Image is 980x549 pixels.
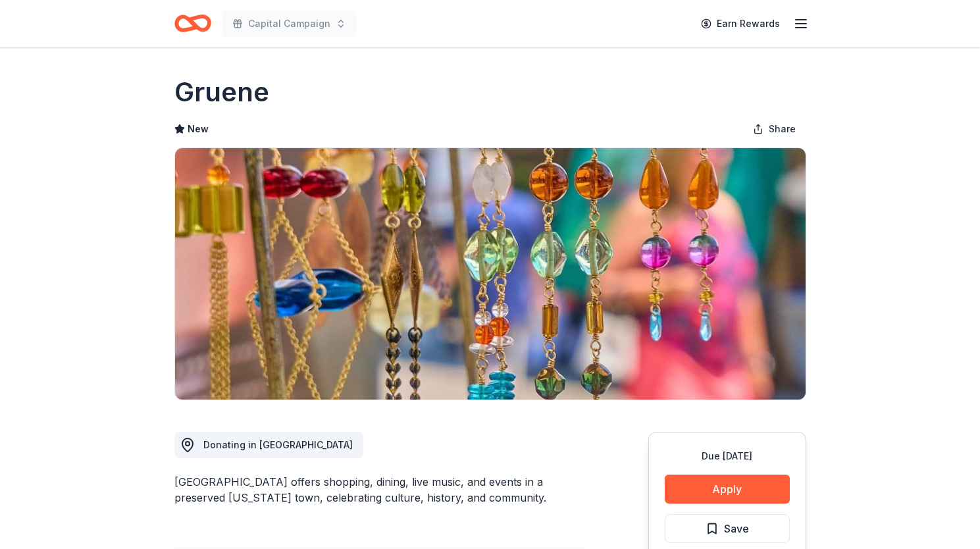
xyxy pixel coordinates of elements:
[665,514,790,543] button: Save
[174,74,269,111] h1: Gruene
[175,148,806,400] img: Image for Gruene
[742,116,806,142] button: Share
[724,520,749,537] span: Save
[248,16,330,32] span: Capital Campaign
[665,448,790,464] div: Due [DATE]
[188,121,209,137] span: New
[769,121,796,137] span: Share
[665,475,790,504] button: Apply
[174,8,211,39] a: Home
[222,11,357,37] button: Capital Campaign
[693,12,788,36] a: Earn Rewards
[203,439,353,450] span: Donating in [GEOGRAPHIC_DATA]
[174,474,585,506] div: [GEOGRAPHIC_DATA] offers shopping, dining, live music, and events in a preserved [US_STATE] town,...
